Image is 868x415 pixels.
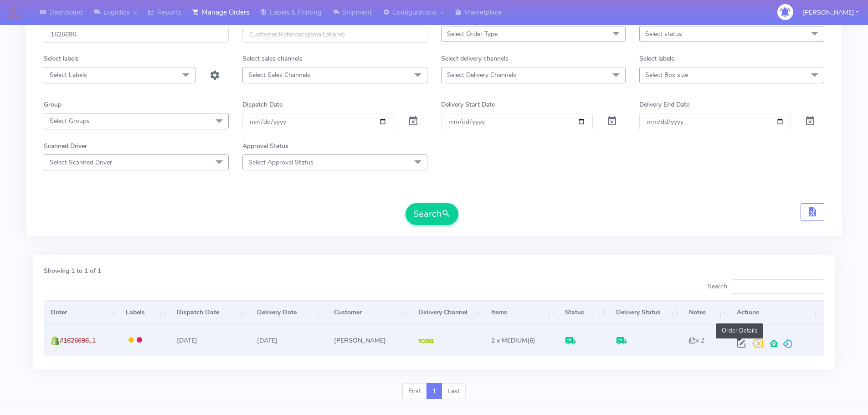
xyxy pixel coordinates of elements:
input: Search: [732,279,824,294]
span: Select Groups [50,117,90,125]
th: Notes: activate to sort column ascending [682,300,729,325]
span: Select Labels [50,71,87,79]
td: [DATE] [250,325,327,355]
span: #1626696_1 [60,336,96,345]
th: Delivery Channel: activate to sort column ascending [411,300,484,325]
span: Select Approval Status [248,158,313,167]
span: Select Delivery Channels [447,71,516,79]
input: Customer Reference(email,phone) [242,26,427,43]
td: [DATE] [170,325,251,355]
label: Search: [708,279,824,294]
span: (6) [491,336,535,345]
span: Select Scanned Driver [50,158,112,167]
span: Select Box size [645,71,688,79]
label: Select delivery channels [441,54,508,63]
th: Dispatch Date: activate to sort column ascending [170,300,251,325]
label: Dispatch Date [242,100,282,109]
th: Order: activate to sort column ascending [44,300,119,325]
label: Delivery Start Date [441,100,495,109]
label: Showing 1 to 1 of 1 [44,266,101,276]
th: Customer: activate to sort column ascending [327,300,411,325]
label: Select sales channels [242,54,303,63]
label: Approval Status [242,141,288,151]
img: Yodel [418,339,434,343]
a: 1 [426,383,442,400]
span: 2 x MEDIUM [491,336,527,345]
label: Delivery End Date [639,100,689,109]
td: [PERSON_NAME] [327,325,411,355]
label: Select labels [44,54,79,63]
th: Actions: activate to sort column ascending [729,300,824,325]
span: Select Order Type [447,30,498,38]
i: x 1 [689,336,704,345]
span: Select status [645,30,682,38]
th: Delivery Status: activate to sort column ascending [609,300,682,325]
label: Select labels [639,54,674,63]
th: Delivery Date: activate to sort column ascending [250,300,327,325]
label: Group [44,100,62,109]
th: Items: activate to sort column ascending [484,300,558,325]
th: Labels: activate to sort column ascending [119,300,169,325]
label: Scanned Driver [44,141,87,151]
input: Order Id [44,26,229,43]
button: [PERSON_NAME] [796,3,865,22]
button: Search [406,203,458,225]
th: Status: activate to sort column ascending [558,300,609,325]
span: Select Sales Channels [248,71,310,79]
img: shopify.png [51,336,60,345]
